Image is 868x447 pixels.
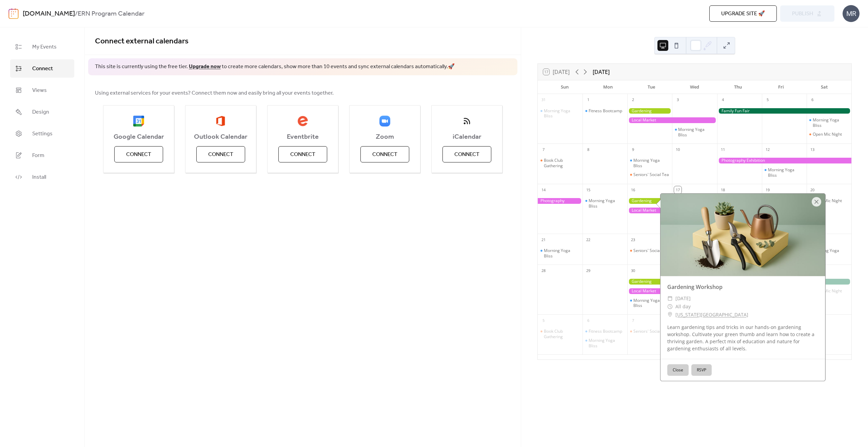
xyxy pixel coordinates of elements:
[585,317,592,324] div: 6
[10,103,74,121] a: Design
[589,198,625,209] div: Morning Yoga Bliss
[813,132,842,137] div: Open Mic Night
[627,279,672,285] div: Gardening Workshop
[667,303,673,311] div: ​
[717,108,851,114] div: Family Fun Fair
[678,127,714,137] div: Morning Yoga Bliss
[10,38,74,56] a: My Events
[10,168,74,186] a: Install
[126,151,151,159] span: Connect
[629,267,637,274] div: 30
[675,303,691,311] span: All day
[633,298,669,308] div: Morning Yoga Bliss
[78,7,144,20] b: ERN Program Calendar
[629,317,637,324] div: 7
[627,288,717,294] div: Local Market
[809,186,816,194] div: 20
[544,158,580,168] div: Book Club Gathering
[667,311,673,319] div: ​
[719,96,727,104] div: 4
[583,338,627,348] div: Morning Yoga Bliss
[807,117,851,128] div: Morning Yoga Bliss
[133,116,144,127] img: google
[809,96,816,104] div: 6
[629,96,637,104] div: 2
[585,146,592,153] div: 8
[185,133,256,141] span: Outlook Calendar
[372,151,397,159] span: Connect
[627,172,672,177] div: Seniors' Social Tea
[627,108,672,114] div: Gardening Workshop
[768,167,804,178] div: Morning Yoga Bliss
[583,198,627,209] div: Morning Yoga Bliss
[691,364,712,376] button: RSVP
[23,7,75,20] a: [DOMAIN_NAME]
[627,158,672,168] div: Morning Yoga Bliss
[103,133,174,141] span: Google Calendar
[583,329,627,334] div: Fitness Bootcamp
[660,283,825,291] div: Gardening Workshop
[585,186,592,194] div: 15
[540,236,547,244] div: 21
[10,124,74,143] a: Settings
[807,288,851,294] div: Open Mic Night
[10,59,74,78] a: Connect
[627,298,672,308] div: Morning Yoga Bliss
[544,108,580,119] div: Morning Yoga Bliss
[114,146,163,162] button: Connect
[585,267,592,274] div: 29
[32,173,46,181] span: Install
[32,108,49,116] span: Design
[759,80,803,94] div: Fri
[807,132,851,137] div: Open Mic Night
[290,151,315,159] span: Connect
[630,80,673,94] div: Tue
[667,294,673,303] div: ​
[208,151,233,159] span: Connect
[350,133,420,141] span: Zoom
[719,146,727,153] div: 11
[764,96,771,104] div: 5
[585,96,592,104] div: 1
[633,172,669,177] div: Seniors' Social Tea
[721,10,765,18] span: Upgrade site 🚀
[538,329,583,339] div: Book Club Gathering
[360,146,409,162] button: Connect
[297,116,308,127] img: eventbrite
[540,267,547,274] div: 28
[432,133,502,141] span: iCalendar
[544,248,580,258] div: Morning Yoga Bliss
[660,324,825,352] div: Learn gardening tips and tricks in our hands-on gardening workshop. Cultivate your green thumb an...
[95,89,334,97] span: Using external services for your events? Connect them now and easily bring all your events together.
[538,248,583,258] div: Morning Yoga Bliss
[538,108,583,119] div: Morning Yoga Bliss
[32,130,53,138] span: Settings
[32,43,57,51] span: My Events
[540,146,547,153] div: 7
[633,248,669,253] div: Seniors' Social Tea
[583,108,627,114] div: Fitness Bootcamp
[633,329,669,334] div: Seniors' Social Tea
[538,198,583,204] div: Photography Exhibition
[716,80,759,94] div: Thu
[75,7,78,20] b: /
[673,80,716,94] div: Wed
[585,236,592,244] div: 22
[589,338,625,348] div: Morning Yoga Bliss
[807,198,851,203] div: Open Mic Night
[540,317,547,324] div: 5
[189,61,221,72] a: Upgrade now
[196,146,245,162] button: Connect
[674,96,682,104] div: 3
[627,329,672,334] div: Seniors' Social Tea
[216,116,225,127] img: outlook
[813,248,849,258] div: Morning Yoga Bliss
[32,65,53,73] span: Connect
[629,236,637,244] div: 23
[629,186,637,194] div: 16
[454,151,479,159] span: Connect
[633,158,669,168] div: Morning Yoga Bliss
[543,80,587,94] div: Sun
[813,117,849,128] div: Morning Yoga Bliss
[764,186,771,194] div: 19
